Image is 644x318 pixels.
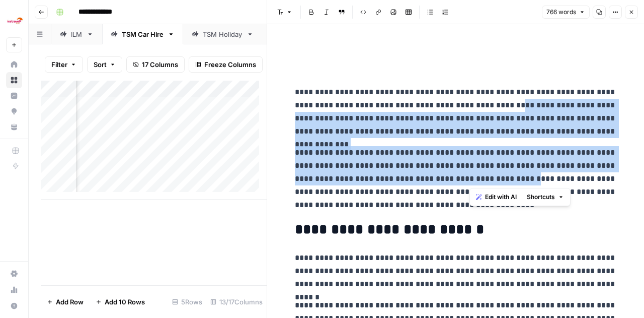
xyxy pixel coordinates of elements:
[485,193,517,202] span: Edit with AI
[6,119,22,135] a: Your Data
[183,24,262,44] a: TSM Holiday
[51,24,102,44] a: ILM
[56,297,84,307] span: Add Row
[6,266,22,282] a: Settings
[6,298,22,314] button: Help + Support
[203,29,243,39] div: TSM Holiday
[71,29,83,39] div: ILM
[523,190,568,204] button: Shortcuts
[102,24,183,44] a: TSM Car Hire
[6,88,22,104] a: Insights
[122,29,164,39] div: TSM Car Hire
[142,59,178,70] span: 17 Columns
[41,294,90,310] button: Add Row
[472,190,521,204] button: Edit with AI
[546,8,576,17] span: 766 words
[168,294,206,310] div: 5 Rows
[94,59,107,70] span: Sort
[6,8,22,33] button: Workspace: Ice Travel Group
[542,6,590,19] button: 766 words
[45,56,83,73] button: Filter
[204,59,256,70] span: Freeze Columns
[6,103,22,119] a: Opportunities
[6,56,22,73] a: Home
[90,294,151,310] button: Add 10 Rows
[6,12,24,30] img: Ice Travel Group Logo
[206,294,267,310] div: 13/17 Columns
[126,56,185,73] button: 17 Columns
[527,193,555,202] span: Shortcuts
[51,59,67,70] span: Filter
[87,56,122,73] button: Sort
[189,56,263,73] button: Freeze Columns
[6,282,22,298] a: Usage
[105,297,145,307] span: Add 10 Rows
[6,72,22,88] a: Browse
